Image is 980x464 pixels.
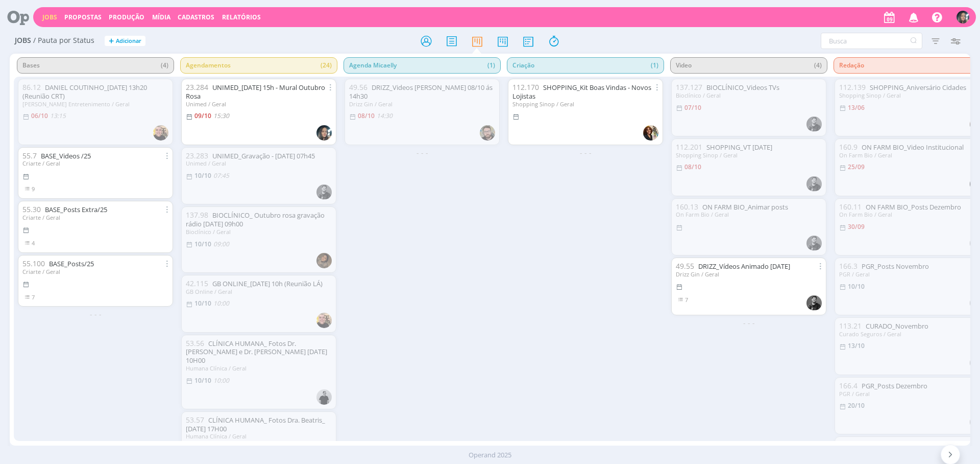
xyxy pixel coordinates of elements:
button: Mídia [149,13,174,21]
a: ON FARM BIO_Video Institucional [862,143,964,152]
img: L [643,125,658,141]
: 10/10 [848,282,865,291]
div: - - - [14,309,177,319]
a: BASE_Posts Extra/25 [45,205,107,214]
: 10:00 [213,299,229,308]
div: GB Online / Geral [186,288,332,295]
span: 137.127 [676,82,702,92]
div: Drizz Gin / Geral [349,101,495,107]
: 13:15 [50,111,66,120]
span: 160.13 [676,202,698,212]
span: Bases [17,57,174,74]
span: Adicionar [116,38,141,44]
button: Produção [106,13,148,21]
span: 55.100 [22,259,45,268]
a: DRIZZ_Vídeos Animado [DATE] [698,262,790,271]
span: 160.9 [839,142,857,152]
div: Bioclínico / Geral [676,92,822,99]
img: W [806,295,822,311]
span: 113.21 [839,321,862,331]
span: 160.11 [839,202,862,212]
span: (4) [814,58,822,73]
a: SHOPPING_Kit Boas Vindas - Novos Lojistas [512,83,651,101]
a: CLÍNICA HUMANA_ Fotos Dr. [PERSON_NAME] e Dr. [PERSON_NAME] [DATE] 10H00 [186,339,327,365]
img: A [316,125,332,141]
span: 166.4 [839,381,857,390]
div: Unimed / Geral [186,101,332,107]
span: (1) [487,58,495,73]
span: 113.22 [839,440,862,450]
img: L [316,389,332,405]
span: Criação [507,57,664,74]
span: Jobs [15,36,31,45]
a: CLÍNICA HUMANA_ Fotos Dra. Beatris_ [DATE] 17H00 [186,415,325,433]
: 14:30 [377,111,393,120]
: 15:30 [213,111,229,120]
span: 4 [32,239,35,247]
a: UNIMED_Gravação - [DATE] 07h45 [212,151,315,160]
img: J [316,253,332,268]
a: BIOCLÍNICO_ Outubro rosa gravação rádio [DATE] 09h00 [186,211,325,228]
a: Mídia [152,13,170,21]
: 09/10 [194,111,211,120]
span: Agendamentos [180,57,337,74]
span: 86.12 [22,82,41,92]
a: PGR_Posts Dezembro [862,381,927,390]
button: Propostas [61,13,105,21]
a: ON FARM BIO_Animar posts [702,202,788,212]
span: + [109,36,114,47]
img: M [316,313,332,328]
: 06/10 [31,111,48,120]
: 13/10 [848,341,865,350]
div: Humana Clínica / Geral [186,365,332,372]
: 07/10 [684,103,701,112]
a: PGR_Posts Novembro [862,262,929,271]
span: 49.56 [349,82,367,92]
span: Video [670,57,827,74]
a: ON FARM BIO_Posts Dezembro [866,202,961,212]
div: Bioclínico / Geral [186,228,332,235]
: 08/10 [358,111,375,120]
a: SHOPPING_Aniversário Cidades [870,83,966,92]
span: / Pauta por Status [33,36,94,45]
img: A [480,125,495,141]
a: DRIZZ_Videos [PERSON_NAME] 08/10 ás 14h30 [349,83,493,101]
: 08/10 [684,163,701,171]
button: A [956,8,970,26]
a: UNIMED_[DATE] 15h - Mural Outubro Rosa [186,83,325,101]
span: Agenda Micaelly [344,57,501,74]
span: 9 [32,185,35,193]
a: Jobs [42,13,57,21]
: 30/09 [848,222,865,231]
span: 137.98 [186,210,208,220]
div: - - - [504,147,667,158]
span: (4) [161,58,168,73]
: 10/10 [194,299,211,308]
button: Cadastros [175,13,217,21]
div: On Farm Bio / Geral [676,211,822,218]
span: 112.139 [839,82,866,92]
div: Drizz Gin / Geral [676,271,822,277]
span: 53.56 [186,338,204,348]
span: 55.7 [22,151,37,160]
span: Propostas [64,13,102,21]
button: +Adicionar [105,36,145,47]
div: [PERSON_NAME] Entretenimento / Geral [22,101,168,107]
a: CURADO_Dezembro [866,440,927,450]
img: W [806,176,822,192]
a: DANIEL COUTINHO_[DATE] 13h20 (Reunião CRT) [22,83,147,101]
a: SHOPPING_VT [DATE] [706,143,772,152]
div: Humana Clínica / Geral [186,433,332,439]
div: Criarte / Geral [22,160,168,167]
: 10/10 [194,376,211,385]
: 10:00 [213,376,229,385]
: 20/10 [848,401,865,410]
span: (1) [651,58,658,73]
span: 166.3 [839,261,857,271]
a: Relatórios [222,13,261,21]
span: 112.201 [676,142,702,152]
span: 53.57 [186,415,204,425]
span: 7 [32,293,35,301]
: 09:00 [213,240,229,248]
a: BASE_Posts/25 [49,259,94,268]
